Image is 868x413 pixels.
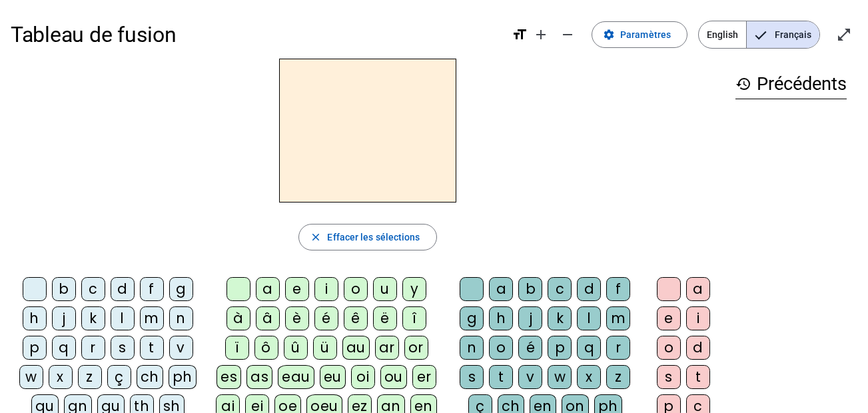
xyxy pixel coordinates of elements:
div: b [518,277,542,301]
div: a [686,277,710,301]
div: h [489,306,513,330]
div: é [518,336,542,360]
div: j [52,306,76,330]
div: g [460,306,484,330]
div: c [81,277,105,301]
div: ç [107,365,131,389]
button: Augmenter la taille de la police [528,21,554,48]
div: ô [254,336,278,360]
mat-icon: settings [603,29,615,41]
div: a [256,277,280,301]
div: q [52,336,76,360]
div: à [226,306,250,330]
div: û [284,336,308,360]
div: t [140,336,164,360]
div: w [19,365,43,389]
div: o [489,336,513,360]
div: v [518,365,542,389]
div: ou [380,365,407,389]
div: z [606,365,630,389]
div: j [518,306,542,330]
div: q [577,336,601,360]
div: p [23,336,47,360]
div: z [78,365,102,389]
div: d [577,277,601,301]
mat-icon: format_size [512,27,528,43]
div: a [489,277,513,301]
div: d [111,277,135,301]
div: f [140,277,164,301]
div: b [52,277,76,301]
div: i [314,277,338,301]
div: l [577,306,601,330]
div: n [460,336,484,360]
div: oi [351,365,375,389]
div: as [246,365,272,389]
div: w [548,365,572,389]
div: o [657,336,681,360]
div: s [111,336,135,360]
div: â [256,306,280,330]
mat-icon: add [533,27,549,43]
div: t [686,365,710,389]
div: er [412,365,436,389]
button: Entrer en plein écran [831,21,857,48]
div: l [111,306,135,330]
div: o [344,277,368,301]
div: p [548,336,572,360]
div: eau [278,365,314,389]
div: k [81,306,105,330]
span: Français [747,21,819,48]
div: au [342,336,370,360]
div: c [548,277,572,301]
div: eu [320,365,346,389]
span: Effacer les sélections [327,229,420,245]
div: g [169,277,193,301]
span: Paramètres [620,27,671,43]
div: r [81,336,105,360]
button: Paramètres [592,21,687,48]
mat-icon: open_in_full [836,27,852,43]
div: i [686,306,710,330]
h1: Tableau de fusion [11,13,501,56]
div: m [140,306,164,330]
div: e [285,277,309,301]
mat-button-toggle-group: Language selection [698,21,820,49]
div: f [606,277,630,301]
div: ar [375,336,399,360]
button: Diminuer la taille de la police [554,21,581,48]
div: es [217,365,241,389]
div: or [404,336,428,360]
h3: Précédents [735,69,847,99]
div: n [169,306,193,330]
div: r [606,336,630,360]
div: ê [344,306,368,330]
div: t [489,365,513,389]
div: u [373,277,397,301]
mat-icon: close [310,231,322,243]
div: ch [137,365,163,389]
div: s [657,365,681,389]
div: î [402,306,426,330]
div: e [657,306,681,330]
div: ü [313,336,337,360]
div: x [49,365,73,389]
div: y [402,277,426,301]
div: v [169,336,193,360]
div: h [23,306,47,330]
div: s [460,365,484,389]
mat-icon: remove [560,27,576,43]
div: k [548,306,572,330]
div: é [314,306,338,330]
div: è [285,306,309,330]
mat-icon: history [735,76,751,92]
span: English [699,21,746,48]
div: ph [169,365,197,389]
div: ë [373,306,397,330]
button: Effacer les sélections [298,224,436,250]
div: x [577,365,601,389]
div: ï [225,336,249,360]
div: m [606,306,630,330]
div: d [686,336,710,360]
